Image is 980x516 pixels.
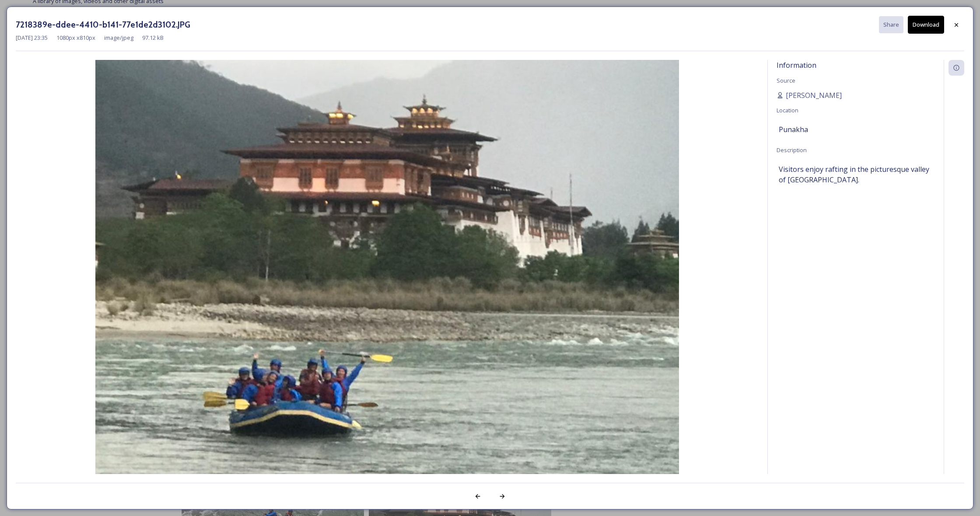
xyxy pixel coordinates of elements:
[777,146,807,154] span: Description
[786,90,842,101] span: [PERSON_NAME]
[879,16,903,33] button: Share
[779,124,808,135] span: Punakha
[777,60,816,70] span: Information
[777,77,795,84] span: Source
[142,34,164,42] span: 97.12 kB
[56,34,95,42] span: 1080 px x 810 px
[779,164,933,185] span: Visitors enjoy rafting in the picturesque valley of [GEOGRAPHIC_DATA].
[16,34,48,42] span: [DATE] 23:35
[16,18,190,31] h3: 7218389e-ddee-4410-b141-77e1de2d3102.JPG
[104,34,133,42] span: image/jpeg
[908,16,944,34] button: Download
[777,106,798,114] span: Location
[16,60,759,497] img: 7218389e-ddee-4410-b141-77e1de2d3102.JPG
